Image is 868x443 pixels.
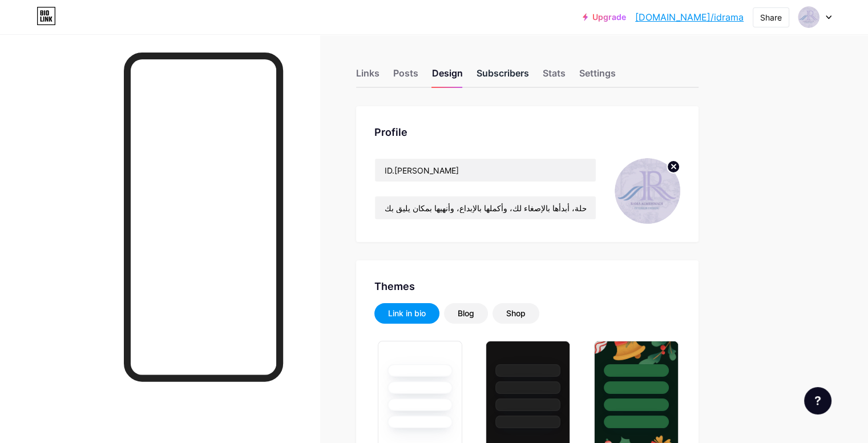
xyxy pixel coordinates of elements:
[458,308,474,319] div: Blog
[506,308,526,319] div: Shop
[635,10,744,24] a: [DOMAIN_NAME]/idrama
[432,66,463,87] div: Design
[393,66,418,87] div: Posts
[583,13,626,22] a: Upgrade
[356,66,380,87] div: Links
[375,159,596,182] input: Name
[374,124,680,140] div: Profile
[374,279,680,294] div: Themes
[543,66,566,87] div: Stats
[760,11,782,23] div: Share
[375,196,596,219] input: Bio
[798,6,819,28] img: idrama
[477,66,529,87] div: Subscribers
[579,66,616,87] div: Settings
[388,308,426,319] div: Link in bio
[615,158,680,224] img: idrama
